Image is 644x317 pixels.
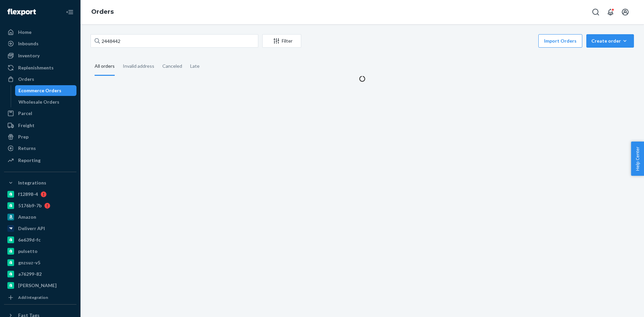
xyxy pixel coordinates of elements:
[18,40,39,47] div: Inbounds
[18,64,54,71] div: Replenishments
[190,57,200,75] div: Late
[18,110,32,117] div: Parcel
[4,223,76,234] a: Deliverr API
[18,236,41,243] div: 6e639d-fc
[18,145,36,152] div: Returns
[18,52,40,59] div: Inventory
[4,200,76,211] a: 5176b9-7b
[4,62,76,73] a: Replenishments
[18,29,32,36] div: Home
[4,177,76,188] button: Integrations
[4,74,76,85] a: Orders
[86,2,119,22] ol: breadcrumbs
[91,34,258,48] input: Search orders
[18,225,45,232] div: Deliverr API
[18,259,40,266] div: gnzsuz-v5
[4,108,76,119] a: Parcel
[18,202,42,209] div: 5176b9-7b
[18,179,46,186] div: Integrations
[589,5,602,19] button: Open Search Box
[4,234,76,245] a: 6e639d-fc
[4,257,76,268] a: gnzsuz-v5
[4,143,76,154] a: Returns
[4,38,76,49] a: Inbounds
[18,76,34,83] div: Orders
[91,8,114,15] a: Orders
[4,294,76,302] a: Add Integration
[63,5,76,19] button: Close Navigation
[619,5,632,19] button: Open account menu
[18,191,38,198] div: f12898-4
[95,57,115,76] div: All orders
[15,85,77,96] a: Ecommerce Orders
[4,246,76,257] a: pulsetto
[7,9,36,15] img: Flexport logo
[18,122,35,129] div: Freight
[4,27,76,38] a: Home
[4,155,76,166] a: Reporting
[631,142,644,176] button: Help Center
[18,99,59,105] div: Wholesale Orders
[4,280,76,291] a: [PERSON_NAME]
[18,271,42,277] div: a76299-82
[4,120,76,131] a: Freight
[262,34,301,48] button: Filter
[162,57,182,75] div: Canceled
[604,5,617,19] button: Open notifications
[538,34,582,48] button: Import Orders
[18,214,36,220] div: Amazon
[18,295,48,300] div: Add Integration
[18,87,61,94] div: Ecommerce Orders
[18,134,29,140] div: Prep
[586,34,634,48] button: Create order
[4,50,76,61] a: Inventory
[4,212,76,222] a: Amazon
[263,38,301,44] div: Filter
[4,131,76,142] a: Prep
[15,97,77,107] a: Wholesale Orders
[591,38,629,44] div: Create order
[18,282,57,289] div: [PERSON_NAME]
[18,248,38,255] div: pulsetto
[123,57,154,75] div: Invalid address
[4,189,76,200] a: f12898-4
[4,269,76,279] a: a76299-82
[18,157,41,164] div: Reporting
